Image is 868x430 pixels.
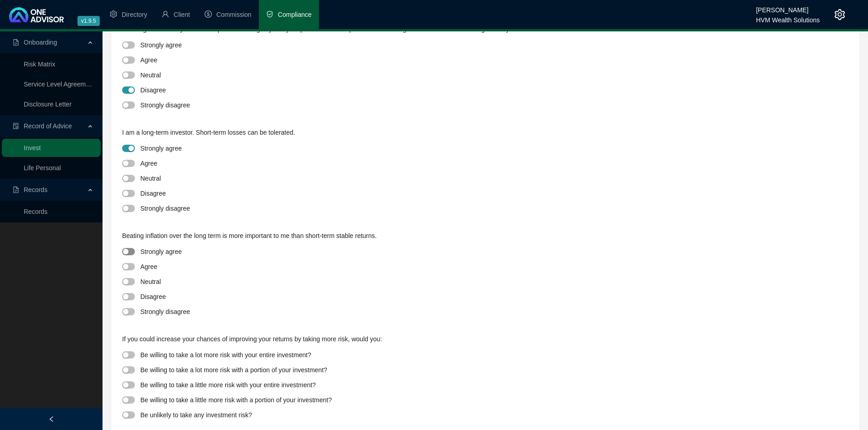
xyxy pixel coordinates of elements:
div: Disagree [140,188,166,198]
span: setting [834,9,845,20]
div: Be willing to take a little more risk with your entire investment? [140,379,316,390]
a: Service Level Agreement [24,81,95,88]
span: user [162,10,169,18]
div: Be willing to take a little more risk with a portion of your investment? [140,395,332,405]
div: Be unlikely to take any investment risk? [140,410,252,420]
span: v1.9.5 [77,16,100,26]
span: Commission [216,11,252,18]
span: setting [110,10,117,18]
span: Records [24,186,47,193]
span: left [48,416,55,422]
a: Invest [24,144,41,152]
div: Strongly agree [140,246,182,257]
div: Disagree [140,291,166,302]
span: Onboarding [24,39,57,46]
span: Directory [122,11,147,18]
div: Neutral [140,70,161,80]
div: [PERSON_NAME] [756,2,820,12]
div: Be willing to take a lot more risk with your entire investment? [140,349,311,360]
span: Compliance [278,11,312,18]
div: Agree [140,55,157,65]
div: Avoiding losses in my investment portfolio during any one year period is more important than earn... [122,24,848,39]
span: Record of Advice [24,122,72,130]
div: Beating inflation over the long term is more important to me than short-term stable returns. [122,231,848,245]
div: Agree [140,158,157,168]
a: Risk Matrix [24,61,55,68]
a: Life Personal [24,164,61,172]
div: Strongly disagree [140,100,190,110]
div: Agree [140,261,157,272]
img: 2df55531c6924b55f21c4cf5d4484680-logo-light.svg [9,7,64,22]
div: If you could increase your chances of improving your returns by taking more risk, would you: [122,334,848,349]
div: Strongly agree [140,40,182,50]
div: Disagree [140,85,166,95]
span: file-done [13,123,19,129]
div: Neutral [140,276,161,287]
span: file-pdf [13,39,19,46]
span: dollar [205,10,212,18]
div: Neutral [140,173,161,183]
div: HVM Wealth Solutions [756,12,820,22]
div: Be willing to take a lot more risk with a portion of your investment? [140,364,327,375]
a: Records [24,208,47,215]
span: Client [174,11,190,18]
span: safety [266,10,273,18]
div: Strongly agree [140,143,182,153]
span: file-pdf [13,187,19,193]
a: Disclosure Letter [24,101,72,108]
div: Strongly disagree [140,306,190,317]
div: Strongly disagree [140,203,190,213]
div: I am a long-term investor. Short-term losses can be tolerated. [122,127,848,142]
